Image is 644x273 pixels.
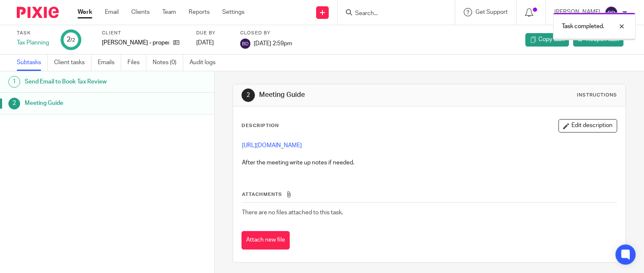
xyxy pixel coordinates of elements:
div: 2 [8,98,20,109]
span: Attachments [242,192,282,197]
a: [URL][DOMAIN_NAME] [242,143,302,148]
img: svg%3E [240,39,250,49]
img: svg%3E [605,6,618,19]
div: 2 [241,88,255,102]
a: Client tasks [54,55,91,71]
div: [DATE] [196,39,230,47]
span: [DATE] 2:59pm [254,40,292,46]
h1: Meeting Guide [25,97,145,109]
div: 1 [8,76,20,88]
h1: Meeting Guide [259,91,447,99]
p: Description [241,122,279,129]
button: Attach new file [241,231,290,250]
a: Subtasks [17,55,48,71]
label: Due by [196,30,230,36]
p: After the meeting write up notes if needed. [242,159,617,167]
a: Notes (0) [153,55,183,71]
label: Client [102,30,186,36]
a: Clients [131,8,150,16]
a: Work [78,8,92,16]
button: Edit description [558,119,617,133]
a: Emails [98,55,121,71]
a: Team [162,8,176,16]
a: Files [127,55,146,71]
div: Tax Planning [17,39,50,47]
label: Closed by [240,30,292,36]
p: [PERSON_NAME] - property [102,39,169,47]
div: 2 [67,35,75,44]
h1: Send Email to Book Tax Review [25,75,145,88]
a: Reports [189,8,210,16]
img: Pixie [17,7,59,18]
div: Instructions [577,92,617,99]
p: Task completed. [562,22,604,31]
label: Task [17,30,50,36]
a: Settings [222,8,244,16]
a: Audit logs [190,55,222,71]
span: There are no files attached to this task. [242,210,343,216]
small: /2 [70,38,75,42]
a: Email [105,8,119,16]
